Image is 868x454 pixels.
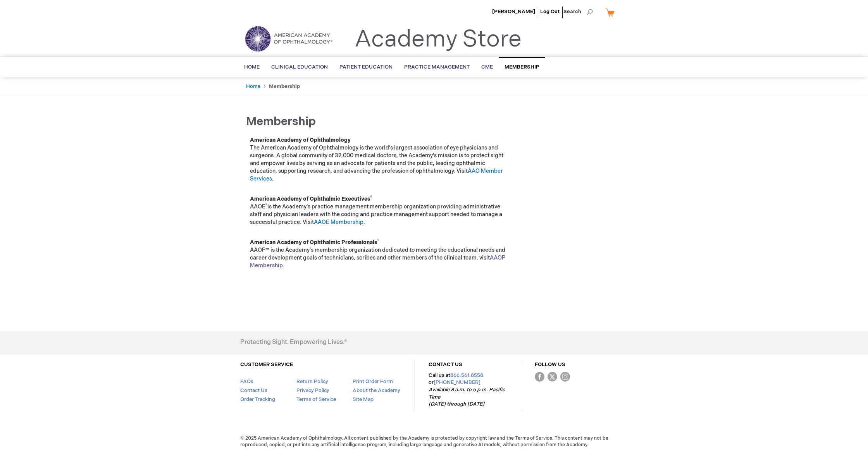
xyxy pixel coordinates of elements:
[240,387,267,394] a: Contact Us
[353,396,374,402] a: Site Map
[450,372,483,378] a: 866.561.8558
[377,239,379,243] sup: ®
[429,387,505,407] em: Available 8 a.m. to 5 p.m. Pacific Time [DATE] through [DATE]
[353,387,400,394] a: About the Academy
[250,137,351,143] strong: American Academy of Ophthalmology
[265,203,267,208] sup: ®
[234,435,634,448] span: © 2025 American Academy of Ophthalmology. All content published by the Academy is protected by co...
[563,4,593,19] span: Search
[339,64,393,70] span: Patient Education
[250,239,510,270] p: AAOP™ is the Academy's membership organization dedicated to meeting the educational needs and car...
[429,372,507,408] p: Call us at or
[250,136,510,183] p: The American Academy of Ophthalmology is the world’s largest association of eye physicians and su...
[370,195,372,200] sup: ®
[535,372,544,382] img: Facebook
[429,361,462,368] a: CONTACT US
[560,372,570,382] img: instagram
[404,64,470,70] span: Practice Management
[492,9,535,15] a: [PERSON_NAME]
[481,64,493,70] span: CME
[296,378,328,385] a: Return Policy
[314,219,363,225] a: AAOE Membership
[240,339,347,346] h4: Protecting Sight. Empowering Lives.®
[353,378,393,385] a: Print Order Form
[271,64,328,70] span: Clinical Education
[246,115,316,129] span: Membership
[240,361,293,368] a: CUSTOMER SERVICE
[355,26,522,53] a: Academy Store
[240,378,253,385] a: FAQs
[250,195,510,226] p: AAOE is the Academy’s practice management membership organization providing administrative staff ...
[250,239,379,246] strong: American Academy of Ophthalmic Professionals
[296,396,336,402] a: Terms of Service
[505,64,539,70] span: Membership
[246,83,260,89] a: Home
[434,379,480,385] a: [PHONE_NUMBER]
[296,387,329,394] a: Privacy Policy
[269,83,300,89] strong: Membership
[240,396,275,402] a: Order Tracking
[535,361,565,368] a: FOLLOW US
[244,64,260,70] span: Home
[250,196,372,202] strong: American Academy of Ophthalmic Executives
[548,372,557,382] img: Twitter
[540,9,560,15] a: Log Out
